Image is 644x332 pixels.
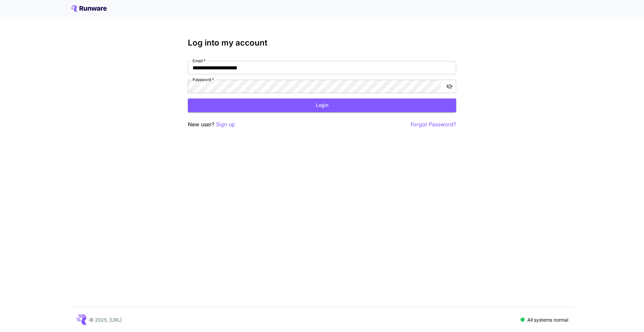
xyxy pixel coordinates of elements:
[188,38,456,48] h3: Log into my account
[188,120,235,129] p: New user?
[89,316,122,323] p: © 2025, [URL]
[527,316,568,323] p: All systems normal
[216,120,235,129] button: Sign up
[188,98,456,112] button: Login
[193,58,206,64] label: Email
[411,120,456,129] button: Forgot Password?
[443,80,455,92] button: toggle password visibility
[193,77,214,82] label: Password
